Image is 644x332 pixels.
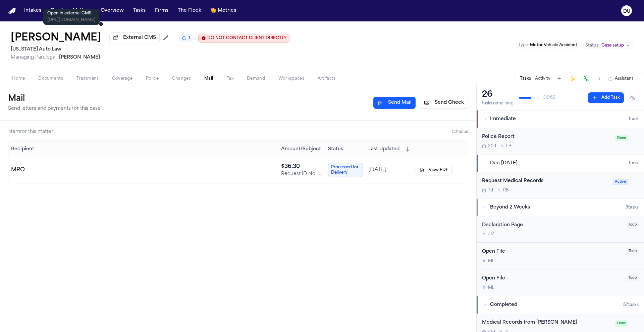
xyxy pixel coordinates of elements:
div: Open task: Police Report [477,128,644,154]
button: Matters [70,5,94,17]
button: View PDF [416,165,452,175]
button: Tasks [520,76,531,81]
span: Managing Paralegal: [11,55,58,60]
span: Done [615,135,628,141]
span: Motor Vehicle Accident [530,43,577,47]
button: crownMetrics [208,5,239,17]
div: Medical Records from [PERSON_NAME] [482,319,611,327]
button: Recipient [11,146,34,153]
button: Edit Type: Motor Vehicle Accident [516,42,579,49]
div: Open task: Open File [477,243,644,269]
button: Send Mail [373,97,416,109]
div: tasks remaining [482,101,514,106]
h2: [US_STATE] Auto Law [11,46,289,54]
span: Home [12,76,25,81]
h1: Mail [8,93,101,104]
button: Status [328,146,343,153]
td: [DATE] [366,157,413,183]
button: Amount/Subject [281,146,321,153]
button: Tasks [130,5,148,17]
span: M L [488,258,494,264]
div: Request ID No.: 103853934 [281,171,323,177]
span: Case setup [601,43,624,48]
button: Completed57tasks [477,296,644,314]
span: External CMS [123,34,156,41]
span: Last Updated [368,146,399,153]
span: Todo [627,222,639,228]
span: 36 / 62 [543,95,555,100]
div: 1 item for this matter [8,129,53,135]
button: Firms [152,5,171,17]
button: External CMS [109,32,160,43]
span: Active [613,179,628,185]
span: Done [615,320,628,327]
button: Send Check [420,97,468,109]
span: 1 task [629,116,639,122]
button: Last Updated [368,146,410,153]
text: DU [623,9,630,14]
a: Day 1 [48,5,66,17]
span: J M [488,232,494,237]
span: Police [146,76,159,81]
span: Changes [172,76,191,81]
img: Finch Logo [8,8,16,14]
button: Hide completed tasks (⌘⇧H) [627,92,639,103]
button: Overview [98,5,126,17]
span: Fax [226,76,233,81]
span: Mail [204,76,213,81]
div: Declaration Page [482,222,623,229]
span: Processed for Delivery [328,163,363,177]
span: crown [211,7,216,14]
button: 1 active task [179,34,193,42]
div: Open File [482,248,623,256]
div: MRO [11,166,25,174]
button: Beyond 2 Weeks3tasks [477,199,644,216]
p: Send letters and payments for this case [8,105,101,112]
h1: [PERSON_NAME] [11,32,101,44]
span: Immediate [490,116,516,122]
button: The Flock [175,5,204,17]
button: Activity [535,76,550,81]
span: M L [488,285,494,290]
p: [URL][DOMAIN_NAME] [47,17,96,23]
span: [PERSON_NAME] [59,55,100,60]
span: Beyond 2 Weeks [490,204,530,211]
span: Coverage [112,76,132,81]
div: Open task: Request Medical Records [477,172,644,198]
button: Add Task [588,92,624,103]
a: Home [8,8,16,14]
span: Type : [518,43,529,47]
button: Edit matter name [11,32,101,44]
div: Open task: Declaration Page [477,216,644,243]
span: Assistant [615,76,633,81]
span: Artifacts [318,76,336,81]
button: Assistant [608,76,633,81]
span: 30d [488,144,496,149]
span: R B [503,188,509,193]
button: Add Task [554,74,564,83]
button: Edit client contact restriction [198,34,289,43]
button: Create Immediate Task [568,74,577,83]
div: $ 36.30 [281,163,323,171]
button: Intakes [21,5,44,17]
span: Todo [627,275,639,281]
p: Open in external CMS [47,11,96,16]
div: 26 [482,89,514,100]
span: Status: [585,43,599,48]
span: 1 task [629,161,639,166]
span: DO NOT CONTACT CLIENT DIRECTLY [207,35,286,41]
div: Police Report [482,133,611,141]
span: Workspaces [278,76,304,81]
span: 7d [488,188,493,193]
span: 3 task s [626,205,639,210]
span: Due [DATE] [490,160,518,167]
span: Todo [627,248,639,254]
button: Due [DATE]1task [477,155,644,172]
button: Make a Call [581,74,591,83]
